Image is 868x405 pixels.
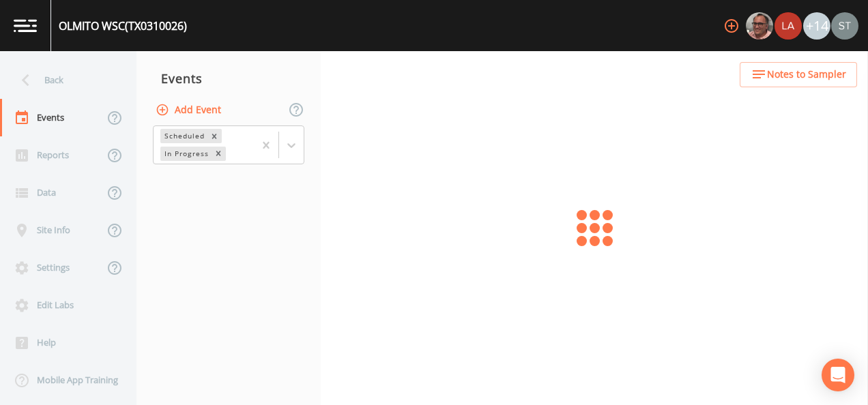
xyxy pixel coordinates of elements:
div: In Progress [160,147,211,161]
div: Open Intercom Messenger [822,359,854,391]
img: cf6e799eed601856facf0d2563d1856d [775,12,802,40]
div: Mike Franklin [745,12,774,40]
span: Notes to Sampler [767,66,846,83]
div: OLMITO WSC (TX0310026) [59,18,187,34]
div: Scheduled [160,129,207,143]
div: Remove In Progress [211,147,226,161]
div: Lauren Saenz [774,12,802,40]
div: Remove Scheduled [207,129,222,143]
button: Notes to Sampler [740,62,857,87]
img: logo [14,19,37,32]
img: c0670e89e469b6405363224a5fca805c [831,12,858,40]
img: e2d790fa78825a4bb76dcb6ab311d44c [746,12,773,40]
div: Events [136,61,321,95]
button: Add Event [153,97,227,123]
div: +14 [803,12,830,40]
